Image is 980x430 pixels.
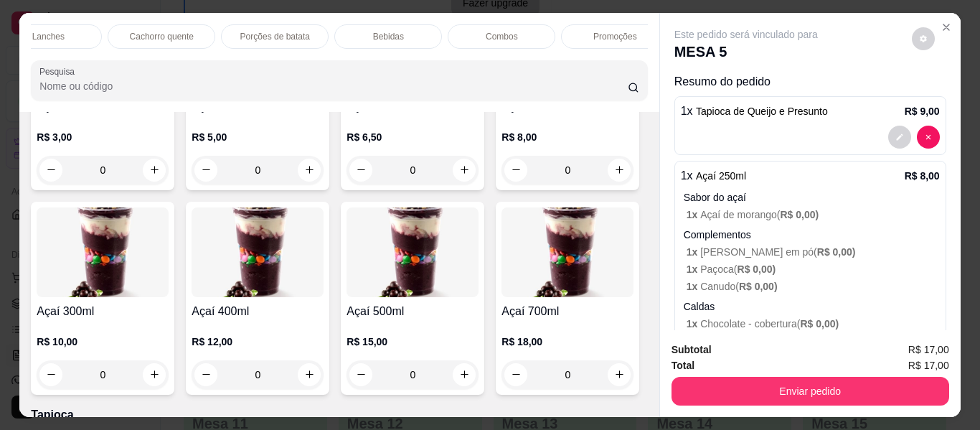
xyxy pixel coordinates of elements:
[486,31,518,42] p: Combos
[684,190,940,205] p: Sabor do açaí
[501,335,633,349] p: R$ 18,00
[39,79,628,93] input: Pesquisa
[672,360,694,371] strong: Total
[912,27,935,50] button: decrease-product-quantity
[687,263,700,275] span: 1 x
[905,104,940,118] p: R$ 9,00
[935,16,958,39] button: Close
[37,207,169,297] img: product-image
[130,31,194,42] p: Cachorro quente
[39,65,80,78] label: Pesquisa
[672,344,712,355] strong: Subtotal
[347,130,479,144] p: R$ 6,50
[347,303,479,320] h4: Açaí 500ml
[917,126,940,149] button: decrease-product-quantity
[687,209,700,220] span: 1 x
[739,281,778,292] span: R$ 0,00 )
[674,27,818,42] p: Este pedido será vinculado para
[684,299,940,314] p: Caldas
[501,130,633,144] p: R$ 8,00
[192,303,324,320] h4: Açaí 400ml
[37,335,169,349] p: R$ 10,00
[687,281,700,292] span: 1 x
[908,357,949,373] span: R$ 17,00
[347,335,479,349] p: R$ 15,00
[501,207,633,297] img: product-image
[674,42,818,62] p: MESA 5
[696,106,828,117] span: Tapioca de Queijo e Presunto
[192,207,324,297] img: product-image
[687,245,940,259] p: [PERSON_NAME] em pó (
[687,317,940,331] p: Chocolate - cobertura (
[593,31,637,42] p: Promoções
[905,169,940,183] p: R$ 8,00
[501,303,633,320] h4: Açaí 700ml
[687,279,940,294] p: Canudo (
[681,103,828,120] p: 1 x
[37,130,169,144] p: R$ 3,00
[672,377,949,406] button: Enviar pedido
[32,31,65,42] p: Lanches
[31,406,647,424] p: Tapioca
[37,303,169,320] h4: Açaí 300ml
[674,73,946,90] p: Resumo do pedido
[696,170,746,182] span: Açaí 250ml
[192,335,324,349] p: R$ 12,00
[681,167,746,184] p: 1 x
[687,262,940,276] p: Paçoca (
[908,342,949,357] span: R$ 17,00
[800,318,839,329] span: R$ 0,00 )
[738,263,776,275] span: R$ 0,00 )
[817,246,856,258] span: R$ 0,00 )
[687,318,700,329] span: 1 x
[684,228,940,242] p: Complementos
[240,31,310,42] p: Porções de batata
[780,209,819,220] span: R$ 0,00 )
[373,31,404,42] p: Bebidas
[347,207,479,297] img: product-image
[888,126,911,149] button: decrease-product-quantity
[687,246,700,258] span: 1 x
[687,207,940,222] p: Açaí de morango (
[192,130,324,144] p: R$ 5,00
